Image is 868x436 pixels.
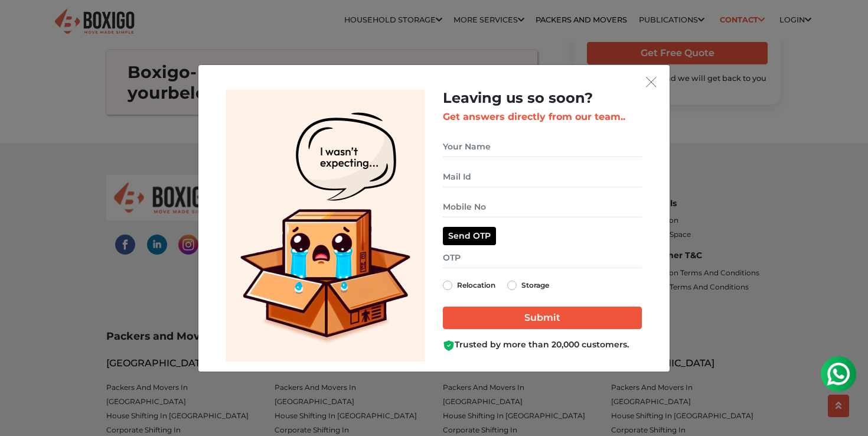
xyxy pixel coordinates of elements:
[443,307,642,329] input: Submit
[457,278,495,292] label: Relocation
[521,278,549,292] label: Storage
[646,77,657,87] img: exit
[443,227,496,245] button: Send OTP
[443,111,642,122] h3: Get answers directly from our team..
[443,248,642,268] input: OTP
[443,197,642,217] input: Mobile No
[443,340,455,352] img: Boxigo Customer Shield
[443,136,642,157] input: Your Name
[443,339,642,351] div: Trusted by more than 20,000 customers.
[443,167,642,187] input: Mail Id
[443,90,642,107] h2: Leaving us so soon?
[12,12,35,35] img: whatsapp-icon.svg
[226,90,425,362] img: Lead Welcome Image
